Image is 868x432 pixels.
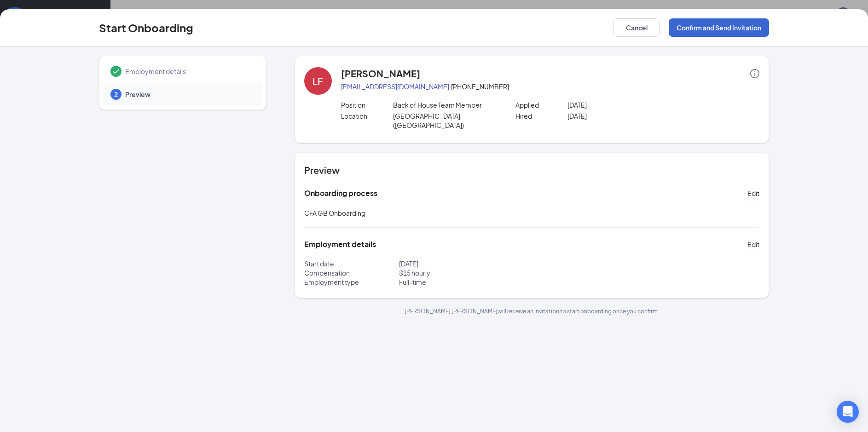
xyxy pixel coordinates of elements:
[393,100,498,109] p: Back of House Team Member
[393,111,498,130] p: [GEOGRAPHIC_DATA] ([GEOGRAPHIC_DATA])
[341,82,759,91] p: · [PHONE_NUMBER]
[304,209,365,217] span: CFA GB Onboarding
[110,66,122,77] svg: Checkmark
[399,268,532,277] p: $ 15 hourly
[114,90,118,99] span: 2
[399,277,532,287] p: Full-time
[125,67,253,76] span: Employment details
[515,111,568,121] p: Hired
[515,100,568,109] p: Applied
[312,75,323,87] div: LF
[304,268,399,277] p: Compensation
[613,18,660,37] button: Cancel
[341,82,449,91] a: [EMAIL_ADDRESS][DOMAIN_NAME]
[125,90,253,99] span: Preview
[341,111,393,121] p: Location
[399,259,532,268] p: [DATE]
[837,401,859,423] div: Open Intercom Messenger
[341,100,393,109] p: Position
[295,307,769,315] p: [PERSON_NAME] [PERSON_NAME] will receive an invitation to start onboarding once you confirm.
[99,20,193,35] h3: Start Onboarding
[567,100,672,109] p: [DATE]
[304,277,399,287] p: Employment type
[304,164,759,177] h4: Preview
[669,18,769,37] button: Confirm and Send Invitation
[304,259,399,268] p: Start date
[750,69,759,78] span: info-circle
[747,186,759,201] button: Edit
[567,111,672,121] p: [DATE]
[304,239,376,249] h5: Employment details
[747,237,759,252] button: Edit
[341,67,420,80] h4: [PERSON_NAME]
[747,189,759,198] span: Edit
[304,188,377,198] h5: Onboarding process
[747,240,759,249] span: Edit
